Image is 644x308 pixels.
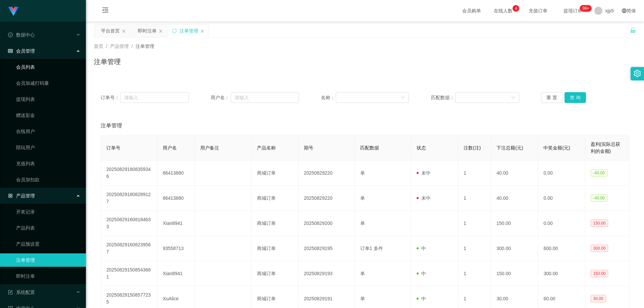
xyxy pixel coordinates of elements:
span: 中 [417,296,426,301]
p: 4 [515,5,517,12]
span: 注数(注) [464,145,481,150]
span: -40.00 [591,194,607,202]
a: 充值列表 [16,157,80,170]
span: 会员管理 [8,48,35,54]
span: 订单号： [101,94,120,101]
div: 注单管理 [179,24,198,37]
span: 充值订单 [525,8,551,13]
td: 20250829200 [299,211,355,236]
td: 20250829220 [299,161,355,186]
i: 图标: menu-fold [94,0,117,22]
span: 中奖金额(元) [543,145,570,150]
div: 即时注单 [138,24,157,37]
i: 图标: sync [172,28,177,33]
i: 图标: form [8,290,13,295]
a: 会员加扣款 [16,173,80,186]
td: Xian8941 [157,261,195,286]
a: 在线用户 [16,125,80,138]
span: 产品管理 [8,193,35,198]
i: 图标: close [200,29,204,33]
span: 盈利(实际总获利的金额) [591,141,621,154]
a: 注单管理 [16,253,80,267]
td: 600.00 [538,236,585,261]
input: 请输入 [120,92,189,103]
td: 202508291808289127 [101,186,157,211]
span: 匹配数据 [360,145,379,150]
span: 用户名 [163,145,177,150]
span: 数据中心 [8,32,35,38]
span: 未中 [417,170,431,176]
td: 1 [458,211,491,236]
td: 40.00 [491,161,538,186]
td: 商城订单 [252,211,299,236]
td: 300.00 [538,261,585,286]
i: 图标: table [8,49,13,53]
a: 产品列表 [16,221,80,235]
span: / [131,44,133,49]
td: 300.00 [491,236,538,261]
input: 请输入 [231,92,299,103]
a: 即时注单 [16,269,80,283]
td: Xian8941 [157,211,195,236]
span: 期号 [304,145,313,150]
sup: 4 [513,5,519,12]
td: 202508291808359346 [101,161,157,186]
td: 1 [458,261,491,286]
i: 图标: unlock [630,27,636,33]
span: 订单1 多件 [360,246,383,251]
span: 注单管理 [136,44,154,49]
button: 重 置 [541,92,562,103]
span: 30.00 [591,295,606,302]
span: 150.00 [591,220,608,227]
button: 查 询 [565,92,586,103]
span: 单 [360,271,365,276]
img: logo.9652507e.png [8,7,19,16]
span: 在线人数 [490,8,516,13]
span: 订单号 [106,145,120,150]
a: 会员列表 [16,60,80,74]
td: 93558713 [157,236,195,261]
h1: 注单管理 [94,57,121,67]
td: 0.00 [538,186,585,211]
a: 开奖记录 [16,205,80,219]
span: 单 [360,296,365,301]
td: 1 [458,236,491,261]
span: 中 [417,246,426,251]
td: 86413880 [157,186,195,211]
div: 平台首页 [101,24,120,37]
td: 20250829193 [299,261,355,286]
span: 状态 [417,145,426,150]
i: 图标: setting [634,70,641,77]
span: 注单管理 [101,122,122,130]
span: 单 [360,221,365,226]
span: 匹配数据： [431,94,455,101]
td: 商城订单 [252,236,299,261]
a: 陪玩用户 [16,141,80,154]
td: 20250829195 [299,236,355,261]
i: 图标: close [159,29,163,33]
span: 名称： [321,94,336,101]
td: 0.00 [538,211,585,236]
td: 1 [458,186,491,211]
i: 图标: down [511,96,515,100]
span: 中 [417,271,426,276]
td: 86413880 [157,161,195,186]
td: 40.00 [491,186,538,211]
span: -40.00 [591,169,607,177]
a: 会员加减打码量 [16,76,80,90]
td: 商城订单 [252,186,299,211]
span: / [106,44,107,49]
i: 图标: appstore-o [8,193,13,198]
span: 150.00 [591,270,608,277]
i: 图标: global [622,8,627,13]
td: 150.00 [491,261,538,286]
span: 未中 [417,195,431,201]
td: 150.00 [491,211,538,236]
span: 首页 [94,44,103,49]
span: 单 [360,195,365,201]
span: 系统配置 [8,290,35,295]
span: 300.00 [591,245,608,252]
span: 提现订单 [560,8,586,13]
span: 下注总额(元) [496,145,523,150]
td: 202508291608184633 [101,211,157,236]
